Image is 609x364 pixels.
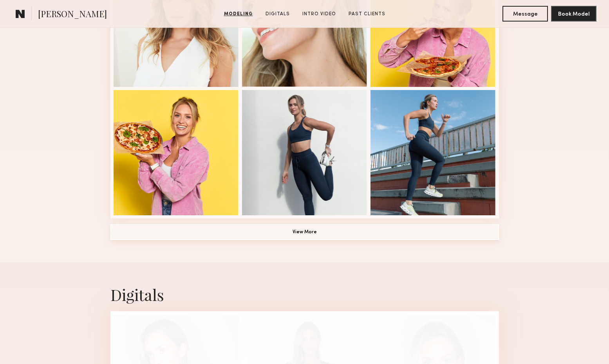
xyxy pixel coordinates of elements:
[299,11,339,18] a: Intro Video
[551,10,596,17] a: Book Model
[345,11,389,18] a: Past Clients
[38,8,107,22] span: [PERSON_NAME]
[110,284,499,305] div: Digitals
[502,6,548,22] button: Message
[110,224,499,240] button: View More
[262,11,293,18] a: Digitals
[551,6,596,22] button: Book Model
[221,11,256,18] a: Modeling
